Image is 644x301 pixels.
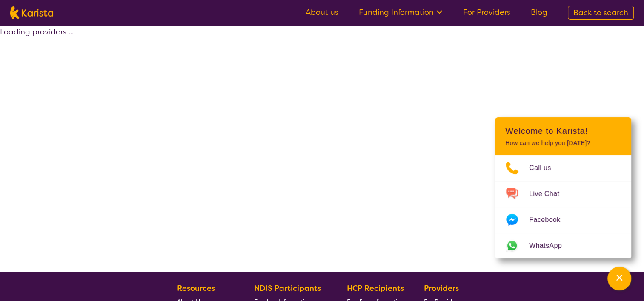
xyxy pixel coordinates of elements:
a: Funding Information [359,7,443,17]
b: Providers [424,283,459,293]
span: Call us [529,162,561,174]
b: HCP Recipients [347,283,404,293]
span: WhatsApp [529,239,572,252]
a: About us [306,7,338,17]
img: Karista logo [10,6,53,19]
a: Web link opens in a new tab. [495,233,631,258]
span: Live Chat [529,187,570,200]
a: Blog [531,7,547,17]
ul: Choose channel [495,155,631,258]
span: Facebook [529,213,570,226]
h2: Welcome to Karista! [505,126,621,136]
a: For Providers [463,7,510,17]
p: How can we help you [DATE]? [505,139,621,147]
b: Resources [177,283,215,293]
b: NDIS Participants [254,283,321,293]
button: Channel Menu [607,267,631,290]
span: Back to search [573,8,628,18]
div: Channel Menu [495,117,631,258]
a: Back to search [568,6,634,20]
